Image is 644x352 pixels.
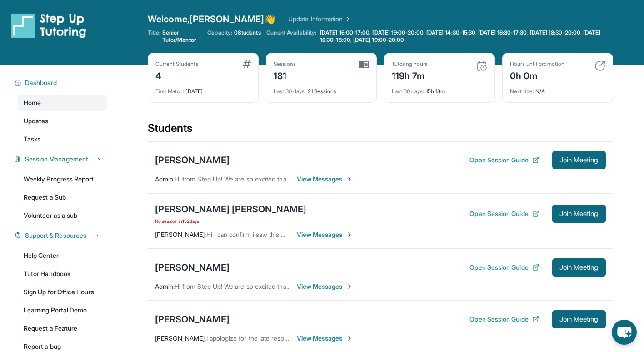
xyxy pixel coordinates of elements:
a: Updates [18,113,107,129]
div: Tutoring hours [392,60,428,68]
span: Updates [24,116,49,126]
img: Chevron-Right [346,335,353,342]
a: Update Information [288,15,352,24]
button: Session Management [21,155,102,164]
span: Admin : [155,282,175,290]
button: Open Session Guide [469,156,539,165]
a: Sign Up for Office Hours [18,284,107,300]
button: Dashboard [21,78,102,87]
span: [PERSON_NAME] : [155,231,206,238]
div: Sessions [274,60,296,68]
span: Session Management [25,155,88,164]
div: [DATE] [155,82,251,95]
img: logo [11,13,86,38]
div: Students [148,121,613,141]
div: Current Students [155,60,199,68]
span: [PERSON_NAME] : [155,334,206,342]
span: View Messages [297,230,354,239]
div: 181 [274,68,296,82]
span: Home [24,98,41,107]
span: Senior Tutor/Mentor [162,29,202,44]
img: Chevron Right [343,15,352,24]
div: 15h 18m [392,82,487,95]
button: chat-button [612,320,637,345]
a: Tutor Handbook [18,266,107,282]
span: 0 Students [234,29,261,36]
span: Join Meeting [559,265,599,270]
span: Last 30 days : [274,88,306,95]
button: Open Session Guide [469,209,539,218]
span: View Messages [297,334,354,343]
span: Capacity: [207,29,232,36]
span: [DATE] 16:00-17:00, [DATE] 19:00-20:00, [DATE] 14:30-15:30, [DATE] 16:30-17:30, [DATE] 18:30-20:0... [320,29,611,44]
a: Home [18,95,107,111]
span: Last 30 days : [392,88,424,95]
button: Join Meeting [552,205,606,223]
span: Support & Resources [25,231,86,240]
button: Open Session Guide [469,263,539,272]
span: Current Availability: [266,29,316,44]
button: Open Session Guide [469,315,539,324]
div: [PERSON_NAME] [155,154,230,166]
a: Learning Portal Demo [18,302,107,318]
div: 0h 0m [510,68,564,82]
div: [PERSON_NAME] [PERSON_NAME] [155,203,307,216]
span: First Match : [155,88,185,95]
span: Dashboard [25,78,57,87]
a: [DATE] 16:00-17:00, [DATE] 19:00-20:00, [DATE] 14:30-15:30, [DATE] 16:30-17:30, [DATE] 18:30-20:0... [318,29,613,44]
button: Join Meeting [552,151,606,169]
span: Join Meeting [559,211,599,216]
a: Request a Sub [18,189,107,206]
img: card [359,60,369,69]
img: Chevron-Right [346,176,353,183]
span: Welcome, [PERSON_NAME] 👋 [148,13,276,25]
span: Tasks [24,135,40,144]
button: Support & Resources [21,231,102,240]
div: [PERSON_NAME] [155,313,230,326]
span: View Messages [297,175,354,184]
span: No session in 152 days [155,217,307,225]
span: Admin : [155,175,175,183]
div: Hours until promotion [510,60,564,68]
img: Chevron-Right [346,283,353,290]
span: Join Meeting [559,157,599,163]
a: Help Center [18,247,107,264]
div: 4 [155,68,199,82]
button: Join Meeting [552,310,606,328]
button: Join Meeting [552,258,606,277]
a: Request a Feature [18,320,107,337]
a: Weekly Progress Report [18,171,107,187]
span: View Messages [297,282,354,291]
img: card [594,60,605,71]
img: Chevron-Right [346,231,353,238]
span: I apologize for the late response I was in a session with another student [206,334,412,342]
img: card [476,60,487,71]
a: Volunteer as a sub [18,207,107,224]
div: 21 Sessions [274,82,369,95]
div: N/A [510,82,605,95]
span: Join Meeting [559,317,599,322]
a: Tasks [18,131,107,147]
span: Title: [148,29,160,44]
div: 119h 7m [392,68,428,82]
div: [PERSON_NAME] [155,261,230,274]
span: Hi I can confirm i saw this message :) [206,231,313,238]
img: card [243,60,251,68]
span: Next title : [510,88,534,95]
